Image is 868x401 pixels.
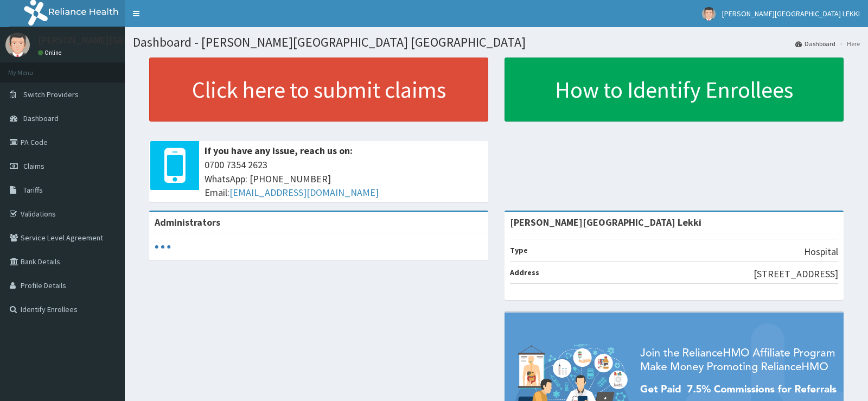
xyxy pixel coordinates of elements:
[155,216,220,228] b: Administrators
[23,113,59,123] span: Dashboard
[133,35,860,49] h1: Dashboard - [PERSON_NAME][GEOGRAPHIC_DATA] [GEOGRAPHIC_DATA]
[795,39,835,48] a: Dashboard
[804,245,838,259] p: Hospital
[510,216,701,228] strong: [PERSON_NAME][GEOGRAPHIC_DATA] Lekki
[23,161,44,171] span: Claims
[5,33,30,57] img: User Image
[754,267,838,281] p: [STREET_ADDRESS]
[505,58,844,122] a: How to Identify Enrollees
[702,7,716,21] img: User Image
[837,39,860,48] li: Here
[205,158,483,200] span: 0700 7354 2623 WhatsApp: [PHONE_NUMBER] Email:
[23,185,43,195] span: Tariffs
[205,144,353,157] b: If you have any issue, reach us on:
[38,35,224,45] p: [PERSON_NAME][GEOGRAPHIC_DATA] LEKKI
[229,186,379,199] a: [EMAIL_ADDRESS][DOMAIN_NAME]
[722,9,860,18] span: [PERSON_NAME][GEOGRAPHIC_DATA] LEKKI
[38,49,64,56] a: Online
[510,268,539,277] b: Address
[510,245,528,255] b: Type
[149,58,488,122] a: Click here to submit claims
[23,90,79,99] span: Switch Providers
[155,239,171,255] svg: audio-loading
